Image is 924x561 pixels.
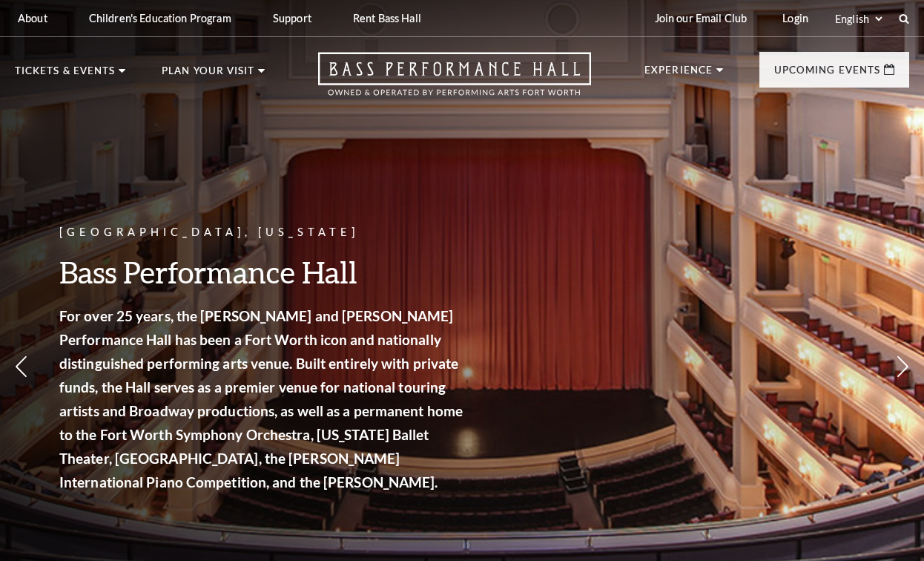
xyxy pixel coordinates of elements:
h3: Bass Performance Hall [59,253,467,291]
p: [GEOGRAPHIC_DATA], [US_STATE] [59,223,467,242]
p: Upcoming Events [774,65,880,83]
p: About [18,12,47,24]
strong: For over 25 years, the [PERSON_NAME] and [PERSON_NAME] Performance Hall has been a Fort Worth ico... [59,307,463,491]
p: Tickets & Events [15,66,115,84]
p: Experience [644,65,713,83]
p: Plan Your Visit [162,66,254,84]
p: Rent Bass Hall [353,12,421,24]
p: Support [273,12,311,24]
p: Children's Education Program [89,12,231,24]
select: Select: [832,12,885,26]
